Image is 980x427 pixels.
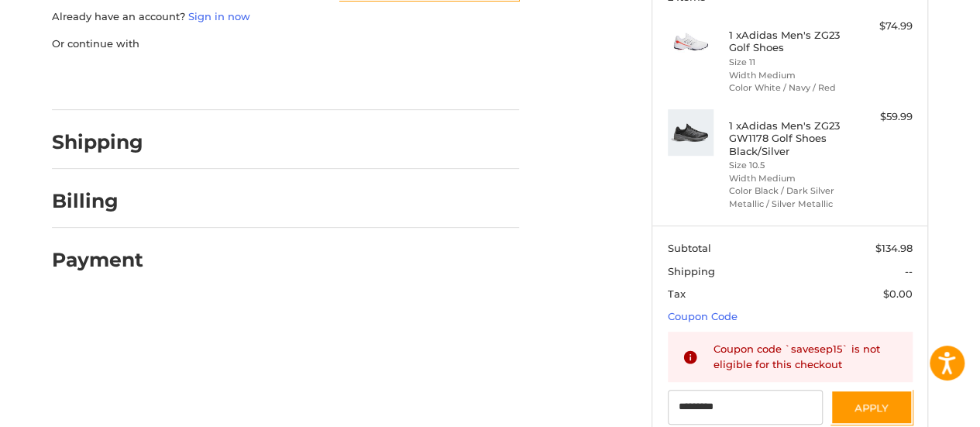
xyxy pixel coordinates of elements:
h4: 1 x Adidas Men's ZG23 Golf Shoes [729,29,848,54]
p: Or continue with [52,36,519,52]
iframe: PayPal-paypal [47,67,163,95]
button: Apply [830,390,913,425]
iframe: Google Customer Reviews [852,385,980,427]
li: Size 10.5 [729,159,848,172]
div: $59.99 [851,109,913,125]
li: Width Medium [729,69,848,82]
span: -- [905,265,913,277]
span: Tax [668,288,686,300]
span: Subtotal [668,242,711,254]
iframe: PayPal-paylater [178,67,294,95]
a: Coupon Code [668,310,738,322]
span: $0.00 [883,288,913,300]
li: Color White / Navy / Red [729,81,848,95]
li: Color Black / Dark Silver Metallic / Silver Metallic [729,184,848,210]
div: Coupon code `savesep15` is not eligible for this checkout [714,342,898,372]
span: Shipping [668,265,715,277]
li: Width Medium [729,172,848,185]
h2: Payment [52,248,143,272]
div: $74.99 [851,19,913,34]
h2: Billing [52,189,143,213]
li: Size 11 [729,56,848,69]
h4: 1 x Adidas Men's ZG23 GW1178 Golf Shoes Black/Silver [729,119,848,157]
input: Gift Certificate or Coupon Code [668,390,824,425]
span: $134.98 [875,242,913,254]
p: Already have an account? [52,9,519,25]
h2: Shipping [52,130,143,154]
iframe: PayPal-venmo [310,67,426,95]
a: Sign in now [188,10,250,22]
